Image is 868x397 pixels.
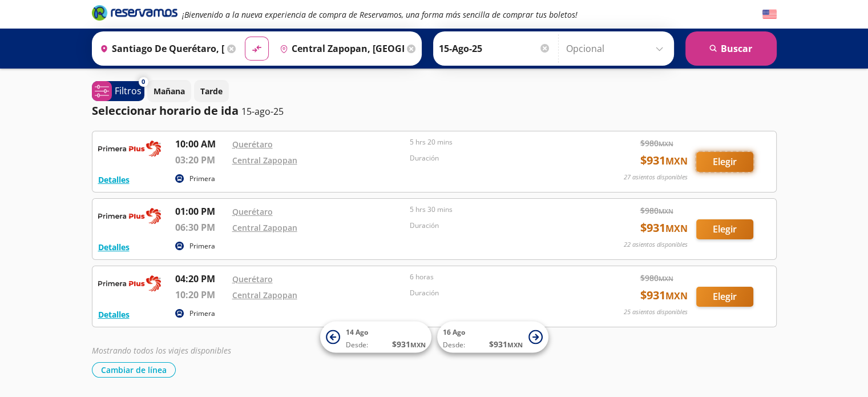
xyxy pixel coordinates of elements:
button: Buscar [685,31,777,66]
button: English [762,7,777,22]
p: 15-ago-25 [241,105,284,118]
i: Brand Logo [92,4,177,21]
a: Central Zapopan [232,290,297,300]
span: $ 931 [640,219,688,236]
p: Primera [189,174,215,184]
span: $ 931 [640,152,688,169]
span: $ 980 [640,137,673,149]
p: Filtros [115,84,142,98]
p: 06:30 PM [175,220,227,234]
a: Querétaro [232,274,273,284]
button: 0Filtros [92,81,144,101]
button: Detalles [98,241,130,253]
em: ¡Bienvenido a la nueva experiencia de compra de Reservamos, una forma más sencilla de comprar tus... [182,9,578,20]
span: $ 980 [640,272,673,284]
input: Buscar Origen [95,34,224,63]
em: Mostrando todos los viajes disponibles [92,345,231,356]
span: Desde: [443,340,465,350]
p: 6 horas [410,272,582,282]
small: MXN [659,207,673,215]
span: 16 Ago [443,327,465,337]
input: Opcional [566,34,668,63]
small: MXN [659,274,673,283]
p: 03:20 PM [175,153,227,167]
span: $ 980 [640,204,673,216]
small: MXN [665,222,688,235]
p: 04:20 PM [175,272,227,286]
p: 25 asientos disponibles [624,307,688,317]
small: MXN [507,340,523,349]
span: $ 931 [640,287,688,304]
p: Primera [189,241,215,251]
p: Primera [189,308,215,319]
button: Tarde [194,80,229,102]
p: 10:20 PM [175,288,227,302]
p: 01:00 PM [175,204,227,218]
span: $ 931 [489,338,523,350]
button: 16 AgoDesde:$931MXN [437,322,548,353]
img: RESERVAMOS [98,204,161,227]
button: Mañana [147,80,191,102]
button: Detalles [98,174,130,186]
span: $ 931 [392,338,426,350]
p: Duración [410,153,582,163]
p: 5 hrs 20 mins [410,137,582,147]
p: 22 asientos disponibles [624,240,688,250]
span: Desde: [346,340,368,350]
p: 27 asientos disponibles [624,173,688,182]
small: MXN [665,155,688,167]
p: Tarde [200,85,223,97]
button: Elegir [696,287,753,307]
button: Elegir [696,219,753,239]
small: MXN [410,340,426,349]
small: MXN [659,139,673,148]
small: MXN [665,290,688,302]
img: RESERVAMOS [98,137,161,160]
input: Elegir Fecha [439,34,551,63]
button: Elegir [696,152,753,172]
span: 14 Ago [346,327,368,337]
button: Cambiar de línea [92,362,176,378]
button: 14 AgoDesde:$931MXN [320,322,431,353]
p: 5 hrs 30 mins [410,204,582,215]
a: Brand Logo [92,4,177,25]
button: Detalles [98,308,130,320]
span: 0 [142,77,145,87]
a: Querétaro [232,206,273,217]
a: Central Zapopan [232,155,297,166]
p: Duración [410,220,582,231]
p: Seleccionar horario de ida [92,102,239,119]
p: 10:00 AM [175,137,227,151]
input: Buscar Destino [275,34,404,63]
p: Mañana [154,85,185,97]
p: Duración [410,288,582,298]
a: Central Zapopan [232,222,297,233]
a: Querétaro [232,139,273,150]
img: RESERVAMOS [98,272,161,295]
